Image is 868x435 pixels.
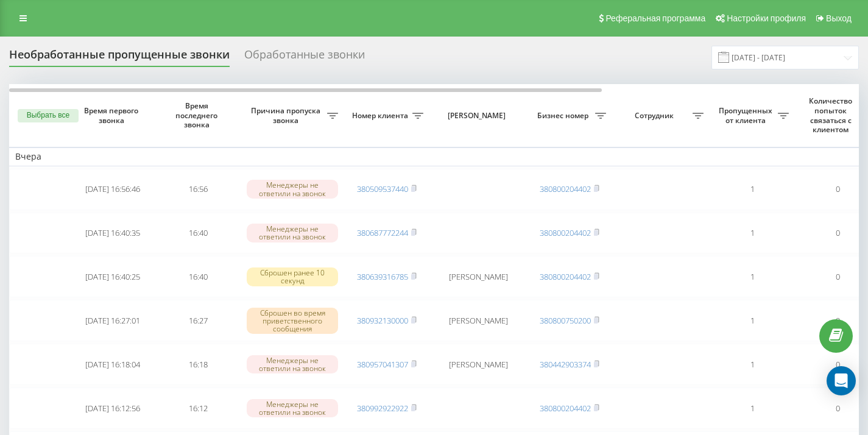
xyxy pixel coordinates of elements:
[357,359,408,370] a: 380957041307
[540,183,591,194] a: 380800204402
[155,213,241,254] td: 16:40
[605,13,705,23] span: Реферальная программа
[710,213,795,254] td: 1
[357,403,408,414] a: 380992922922
[70,300,155,341] td: [DATE] 16:27:01
[357,227,408,238] a: 380687772244
[247,180,338,198] div: Менеджеры не ответили на звонок
[350,111,412,121] span: Номер клиента
[801,96,863,134] span: Количество попыток связаться с клиентом
[247,106,327,125] span: Причина пропуска звонка
[357,315,408,326] a: 380932130000
[18,109,79,122] button: Выбрать все
[618,111,693,121] span: Сотрудник
[540,359,591,370] a: 380442903374
[165,101,231,130] span: Время последнего звонка
[710,387,795,429] td: 1
[244,48,365,67] div: Обработанные звонки
[540,403,591,414] a: 380800204402
[540,315,591,326] a: 380800750200
[70,344,155,385] td: [DATE] 16:18:04
[727,13,806,23] span: Настройки профиля
[710,344,795,385] td: 1
[710,300,795,341] td: 1
[357,183,408,194] a: 380509537440
[9,48,230,67] div: Необработанные пропущенные звонки
[70,213,155,254] td: [DATE] 16:40:35
[710,169,795,210] td: 1
[247,399,338,417] div: Менеджеры не ответили на звонок
[540,271,591,282] a: 380800204402
[429,256,527,297] td: [PERSON_NAME]
[247,355,338,373] div: Менеджеры не ответили на звонок
[827,366,856,395] div: Open Intercom Messenger
[80,106,146,125] span: Время первого звонка
[710,256,795,297] td: 1
[429,344,527,385] td: [PERSON_NAME]
[155,387,241,429] td: 16:12
[247,267,338,286] div: Сброшен ранее 10 секунд
[357,271,408,282] a: 380639316785
[247,224,338,242] div: Менеджеры не ответили на звонок
[826,13,852,23] span: Выход
[70,169,155,210] td: [DATE] 16:56:46
[155,344,241,385] td: 16:18
[70,256,155,297] td: [DATE] 16:40:25
[440,111,517,121] span: [PERSON_NAME]
[155,169,241,210] td: 16:56
[429,300,527,341] td: [PERSON_NAME]
[155,300,241,341] td: 16:27
[155,256,241,297] td: 16:40
[533,111,595,121] span: Бизнес номер
[70,387,155,429] td: [DATE] 16:12:56
[716,106,778,125] span: Пропущенных от клиента
[247,308,338,334] div: Сброшен во время приветственного сообщения
[540,227,591,238] a: 380800204402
